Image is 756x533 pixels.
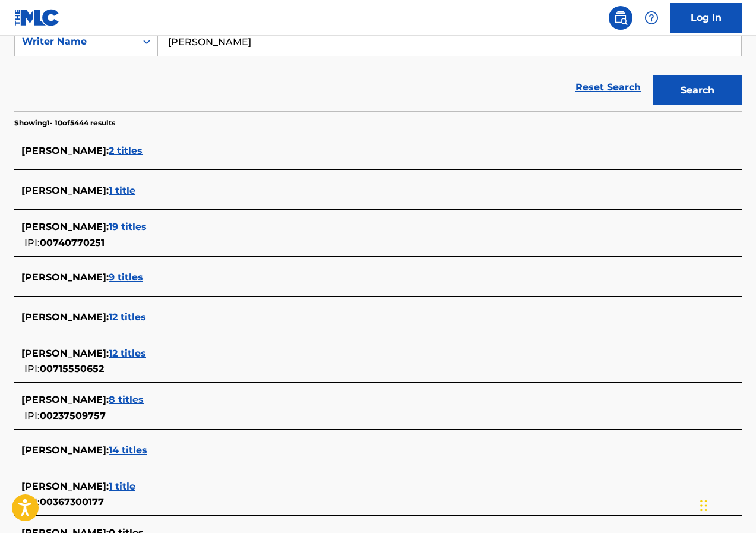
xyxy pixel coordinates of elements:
[14,118,115,128] p: Showing 1 - 10 of 5444 results
[670,3,742,33] a: Log In
[21,311,109,323] span: [PERSON_NAME] :
[21,481,109,492] span: [PERSON_NAME] :
[40,496,104,507] span: 00367300177
[21,272,109,283] span: [PERSON_NAME] :
[14,27,742,111] form: Search Form
[24,363,40,374] span: IPI:
[22,34,129,49] div: Writer Name
[109,348,146,359] span: 12 titles
[109,311,146,323] span: 12 titles
[109,394,144,405] span: 8 titles
[40,410,106,421] span: 00237509757
[21,394,109,405] span: [PERSON_NAME] :
[21,221,109,232] span: [PERSON_NAME] :
[40,363,104,374] span: 00715550652
[697,476,756,533] div: Widget de chat
[109,185,135,196] span: 1 title
[613,11,628,25] img: search
[644,11,659,25] img: help
[40,237,105,248] span: 00740770251
[14,9,60,26] img: MLC Logo
[21,145,109,156] span: [PERSON_NAME] :
[570,74,647,100] a: Reset Search
[640,6,663,30] div: Help
[21,185,109,196] span: [PERSON_NAME] :
[109,444,147,456] span: 14 titles
[109,272,143,283] span: 9 titles
[24,410,40,421] span: IPI:
[21,444,109,456] span: [PERSON_NAME] :
[109,481,135,492] span: 1 title
[609,6,632,30] a: Public Search
[653,75,742,105] button: Search
[697,476,756,533] iframe: Chat Widget
[24,237,40,248] span: IPI:
[700,488,707,523] div: Arrastrar
[109,145,143,156] span: 2 titles
[109,221,147,232] span: 19 titles
[21,348,109,359] span: [PERSON_NAME] :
